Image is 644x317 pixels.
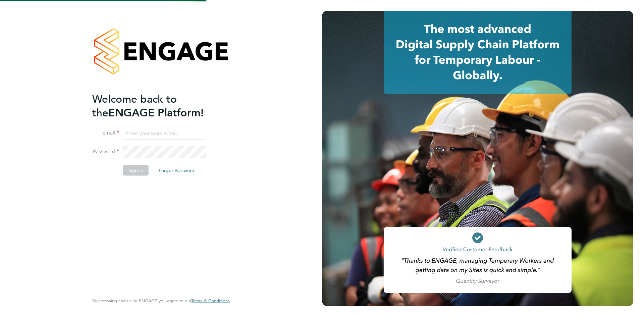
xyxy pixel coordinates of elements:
span: Terms & Conditions [191,298,230,304]
label: Email [92,129,119,137]
span: Welcome back to the [92,92,177,119]
h2: ENGAGE Platform! [92,92,223,119]
span: By accessing and using ENGAGE you agree to our [92,298,230,304]
a: Terms & Conditions [191,298,230,304]
button: Sign In [123,165,149,176]
button: Forgot Password [153,165,200,176]
label: Password [92,148,119,155]
input: Enter your work email... [123,127,206,140]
